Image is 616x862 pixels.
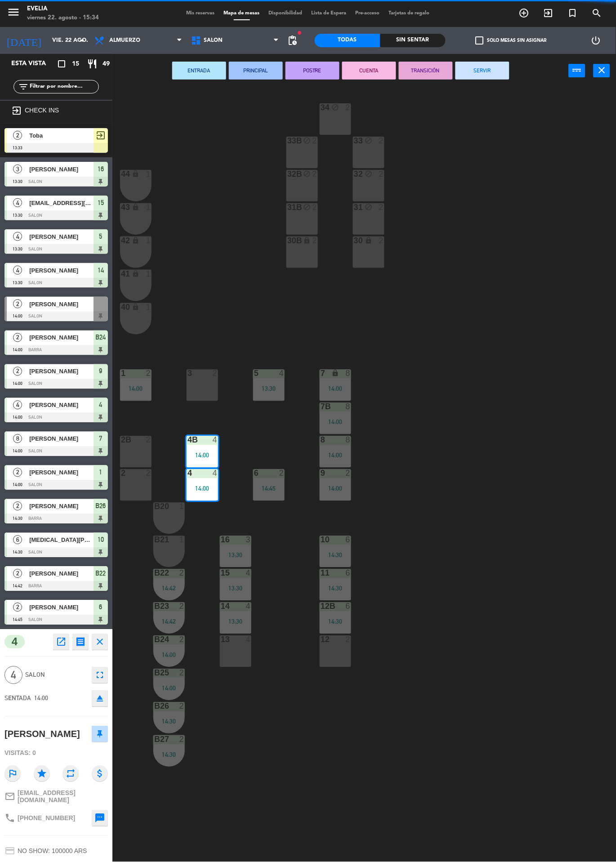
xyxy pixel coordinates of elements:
[246,603,251,611] div: 4
[4,666,22,684] span: 4
[99,467,103,478] span: 1
[346,103,351,112] div: 2
[18,81,29,92] i: filter_list
[365,203,373,211] i: block
[13,536,22,545] span: 6
[246,569,251,577] div: 4
[153,619,185,625] div: 14:42
[220,585,251,592] div: 13:30
[187,452,218,459] div: 14:00
[304,170,311,178] i: block
[146,203,152,211] div: 1
[320,585,351,592] div: 14:30
[187,469,188,478] div: 4
[29,569,94,579] span: [PERSON_NAME]
[332,103,339,111] i: block
[27,13,99,22] div: viernes 22. agosto - 15:34
[179,503,185,511] div: 1
[154,636,155,644] div: B24
[53,634,69,650] button: open_in_new
[25,107,59,114] label: CHECK INS
[179,603,185,611] div: 2
[7,5,20,22] button: menu
[346,436,351,444] div: 8
[29,333,94,343] span: [PERSON_NAME]
[25,670,87,680] span: SALON
[567,8,578,18] i: turned_in_not
[187,486,218,492] div: 14:00
[13,603,22,612] span: 2
[72,59,79,69] span: 15
[29,502,94,511] span: [PERSON_NAME]
[399,62,453,80] button: TRANSICIÓN
[92,634,108,650] button: close
[13,299,22,308] span: 2
[346,469,351,478] div: 2
[320,552,351,558] div: 14:30
[4,746,108,761] div: Visitas: 0
[286,62,339,80] button: POSTRE
[154,536,155,544] div: B21
[365,170,373,178] i: block
[13,502,22,511] span: 2
[13,232,22,241] span: 4
[320,419,351,425] div: 14:00
[320,452,351,459] div: 14:00
[312,237,318,245] div: 2
[187,436,188,444] div: 4B
[13,198,22,207] span: 4
[379,137,384,145] div: 2
[29,603,94,612] span: [PERSON_NAME]
[29,198,94,208] span: [EMAIL_ADDRESS][DOMAIN_NAME]
[98,197,104,208] span: 15
[13,333,22,342] span: 2
[187,370,188,378] div: 3
[179,702,185,710] div: 2
[13,468,22,477] span: 2
[94,637,105,648] i: close
[72,634,89,650] button: receipt
[29,131,94,140] span: Toba
[4,766,21,782] i: outlined_flag
[221,603,221,611] div: 14
[253,486,285,492] div: 14:45
[29,367,94,376] span: [PERSON_NAME]
[146,370,152,378] div: 2
[4,727,80,742] div: [PERSON_NAME]
[597,65,607,76] i: close
[18,815,75,822] span: [PHONE_NUMBER]
[7,5,20,19] i: menu
[204,37,223,44] span: SALON
[476,36,484,45] span: check_box_outline_blank
[342,62,396,80] button: CUENTA
[172,62,226,80] button: ENTRADA
[384,11,434,16] span: Tarjetas de regalo
[103,59,110,69] span: 49
[154,736,155,744] div: B27
[354,137,354,145] div: 33
[315,34,380,47] div: Todas
[379,203,384,211] div: 2
[94,813,105,824] i: sms
[220,619,251,625] div: 13:30
[77,35,88,46] i: arrow_drop_down
[29,434,94,444] span: [PERSON_NAME]
[154,503,155,511] div: B20
[132,270,140,277] i: lock
[146,436,152,444] div: 2
[146,237,152,245] div: 1
[179,669,185,677] div: 2
[29,536,94,545] span: [MEDICAL_DATA][PERSON_NAME]
[379,170,384,178] div: 2
[320,486,351,492] div: 14:00
[153,752,185,758] div: 14:30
